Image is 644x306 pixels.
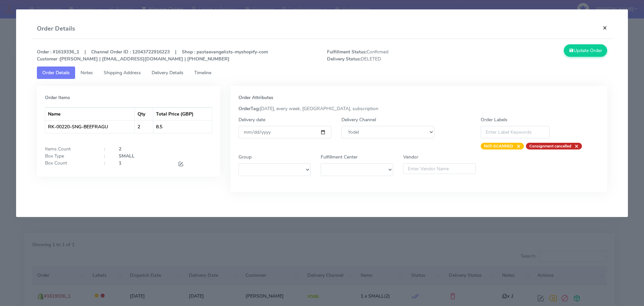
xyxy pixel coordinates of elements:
strong: Fulfillment Status: [327,49,367,55]
div: : [99,152,114,160]
label: Order Labels [481,116,507,123]
th: Total Price (GBP) [153,107,212,120]
div: : [99,160,114,169]
td: RK-00220-SNG-BEEFRAGU [45,120,135,133]
span: × [513,143,521,149]
strong: SMALL [119,153,135,159]
strong: Order Attributes [238,94,273,101]
strong: NOT-SCANNED [484,143,513,149]
button: Update Order [564,44,607,57]
strong: OrderTag: [238,105,260,112]
strong: 1 [119,160,121,166]
input: Enter Vendor Name [403,163,476,174]
strong: Customer : [37,56,60,62]
strong: Order Items [45,94,70,101]
span: × [571,143,579,149]
span: Notes [80,70,93,76]
strong: Consignment cancelled [529,143,571,149]
span: Confirmed DELETED [322,48,467,62]
th: Qty [135,107,153,120]
span: Delivery Details [152,70,183,76]
strong: 2 [119,146,121,152]
input: Enter Label Keywords [481,126,550,138]
span: Shipping Address [104,70,141,76]
div: Box Count [40,160,99,169]
div: [DATE], every week, [GEOGRAPHIC_DATA], subscription [233,105,604,112]
strong: Delivery Status: [327,56,361,62]
label: Vendor [403,154,418,161]
td: 8.5 [153,120,212,133]
ul: Tabs [37,67,607,79]
label: Delivery date [238,116,265,123]
td: 2 [135,120,153,133]
label: Group [238,154,252,161]
span: Order Details [42,70,70,76]
label: Delivery Channel [341,116,376,123]
th: Name [45,107,135,120]
label: Fulfillment Center [321,154,358,161]
span: Timeline [194,70,211,76]
div: Items Count [40,145,99,152]
div: Box Type [40,152,99,160]
div: : [99,145,114,152]
strong: Order : #1619336_1 | Channel Order ID : 12043722916223 | Shop : pastaevangelists-myshopify-com [P... [37,49,268,62]
h4: Order Details [37,24,75,33]
button: Close [597,19,612,37]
